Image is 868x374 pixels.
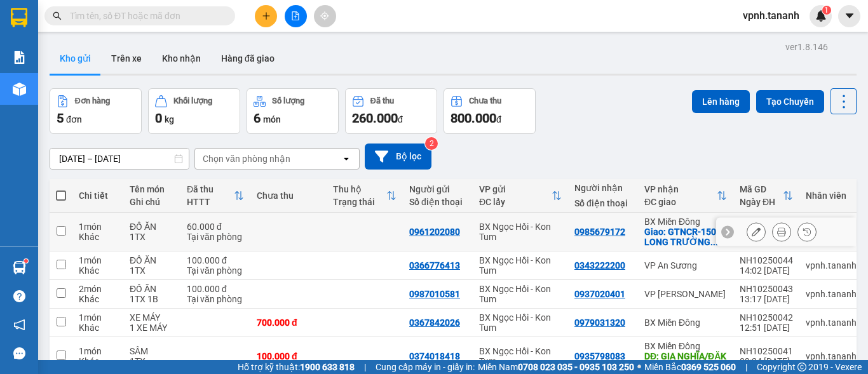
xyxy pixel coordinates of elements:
[130,232,174,242] div: 1TX
[254,110,261,126] span: 6
[130,265,174,276] div: 1TX
[479,346,562,366] div: BX Ngọc Hồi - Kon Tum
[130,197,174,207] div: Ghi chú
[79,312,117,323] div: 1 món
[333,184,386,194] div: Thu hộ
[257,190,320,201] div: Chưa thu
[187,284,244,294] div: 100.000 đ
[479,222,562,242] div: BX Ngọc Hồi - Kon Tum
[844,10,855,22] span: caret-down
[203,152,290,165] div: Chọn văn phòng nhận
[13,290,25,302] span: question-circle
[479,255,562,276] div: BX Ngọc Hồi - Kon Tum
[327,179,403,213] th: Toggle SortBy
[824,6,829,15] span: 1
[409,227,460,237] div: 0961202080
[644,227,727,247] div: Giao: GTNCR-150K-LONG TRƯỜNG Q.THỦ ĐỨC
[806,260,857,270] div: vpnh.tananh
[352,110,398,126] span: 260.000
[740,323,793,333] div: 12:51 [DATE]
[130,346,174,356] div: SÂM
[255,5,277,27] button: plus
[130,312,174,323] div: XE MÁY
[257,351,320,361] div: 100.000 đ
[376,360,475,374] span: Cung cấp máy in - giấy in:
[574,198,632,208] div: Số điện thoại
[187,197,234,207] div: HTTT
[13,83,26,96] img: warehouse-icon
[262,11,271,20] span: plus
[130,323,174,333] div: 1 XE MÁY
[187,265,244,276] div: Tại văn phòng
[469,97,501,105] div: Chưa thu
[79,323,117,333] div: Khác
[211,43,285,74] button: Hàng đã giao
[57,110,64,126] span: 5
[180,179,250,213] th: Toggle SortBy
[165,114,174,124] span: kg
[173,97,212,105] div: Khối lượng
[644,260,727,270] div: VP An Sương
[50,149,189,169] input: Select a date range.
[756,90,824,113] button: Tạo Chuyến
[692,90,750,113] button: Lên hàng
[79,232,117,242] div: Khác
[740,284,793,294] div: NH10250043
[806,351,857,361] div: vpnh.tananh
[822,6,831,15] sup: 1
[50,43,101,74] button: Kho gửi
[130,356,174,366] div: 1TX
[681,362,736,372] strong: 0369 525 060
[740,294,793,304] div: 13:17 [DATE]
[13,51,26,64] img: solution-icon
[148,88,240,134] button: Khối lượng0kg
[79,190,117,201] div: Chi tiết
[518,362,634,372] strong: 0708 023 035 - 0935 103 250
[187,294,244,304] div: Tại văn phòng
[79,222,117,232] div: 1 món
[740,312,793,323] div: NH10250042
[130,284,174,294] div: ĐỒ ĂN
[409,184,466,194] div: Người gửi
[272,97,304,105] div: Số lượng
[79,265,117,276] div: Khác
[79,255,117,265] div: 1 món
[733,179,799,213] th: Toggle SortBy
[644,289,727,299] div: VP [PERSON_NAME]
[13,319,25,331] span: notification
[187,184,234,194] div: Đã thu
[479,284,562,304] div: BX Ngọc Hồi - Kon Tum
[444,88,536,134] button: Chưa thu800.000đ
[574,289,625,299] div: 0937020401
[710,237,718,247] span: ...
[187,255,244,265] div: 100.000 đ
[797,363,806,371] span: copyright
[24,259,28,263] sup: 1
[478,360,634,374] span: Miền Nam
[574,227,625,237] div: 0985679172
[644,184,717,194] div: VP nhận
[79,346,117,356] div: 1 món
[79,284,117,294] div: 2 món
[496,114,501,124] span: đ
[644,217,727,227] div: BX Miền Đông
[130,294,174,304] div: 1TX 1B
[66,114,82,124] span: đơn
[838,5,860,27] button: caret-down
[75,97,110,105] div: Đơn hàng
[130,255,174,265] div: ĐỒ ĂN
[50,88,142,134] button: Đơn hàng5đơn
[479,312,562,333] div: BX Ngọc Hồi - Kon Tum
[409,289,460,299] div: 0987010581
[130,222,174,232] div: ĐỒ ĂN
[101,43,152,74] button: Trên xe
[152,43,211,74] button: Kho nhận
[733,8,810,23] span: vpnh.tananh
[365,144,431,170] button: Bộ lọc
[257,317,320,328] div: 700.000 đ
[473,179,568,213] th: Toggle SortBy
[644,317,727,328] div: BX Miền Đông
[574,351,625,361] div: 0935798083
[637,364,641,370] span: ⚪️
[155,110,162,126] span: 0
